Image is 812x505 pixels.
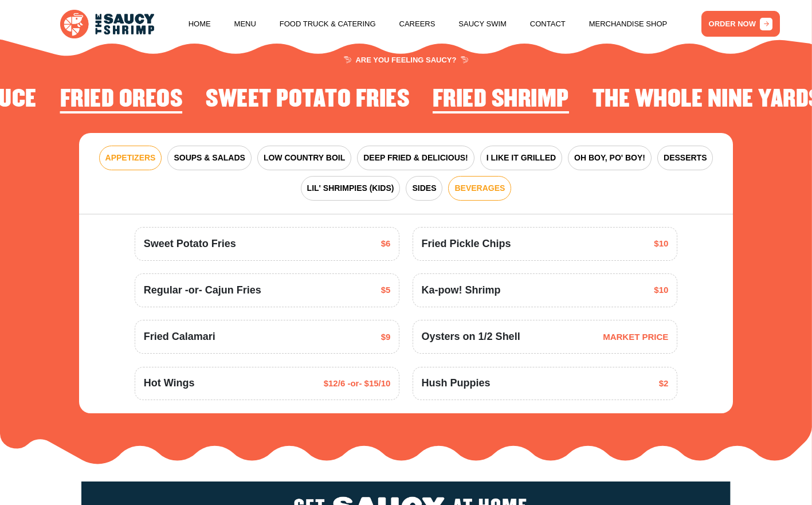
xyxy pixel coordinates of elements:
[363,152,468,164] span: DEEP FRIED & DELICIOUS!
[264,152,345,164] span: LOW COUNTRY BOIL
[433,86,569,116] li: 1 of 4
[406,176,442,201] button: SIDES
[174,152,245,164] span: SOUPS & SALADS
[422,329,520,345] span: Oysters on 1/2 Shell
[381,331,391,344] span: $9
[448,176,511,201] button: BEVERAGES
[105,152,156,164] span: APPETIZERS
[659,377,669,390] span: $2
[654,237,668,250] span: $10
[399,2,436,46] a: Careers
[167,146,251,170] button: SOUPS & SALADS
[257,146,351,170] button: LOW COUNTRY BOIL
[60,86,183,112] h2: Fried Oreos
[324,377,391,390] span: $12/6 -or- $15/10
[530,2,566,46] a: Contact
[664,152,707,164] span: DESSERTS
[144,283,261,298] span: Regular -or- Cajun Fries
[381,237,391,250] span: $6
[433,86,569,112] h2: Fried Shrimp
[206,86,409,112] h2: Sweet Potato Fries
[189,2,211,46] a: Home
[280,2,376,46] a: Food Truck & Catering
[144,375,195,391] span: Hot Wings
[144,329,215,345] span: Fried Calamari
[574,152,645,164] span: OH BOY, PO' BOY!
[234,2,256,46] a: Menu
[603,331,668,344] span: MARKET PRICE
[458,2,507,46] a: Saucy Swim
[568,146,652,170] button: OH BOY, PO' BOY!
[357,146,474,170] button: DEEP FRIED & DELICIOUS!
[307,182,394,194] span: LIL' SHRIMPIES (KIDS)
[589,2,668,46] a: Merchandise Shop
[701,11,780,37] a: ORDER NOW
[60,86,183,116] li: 3 of 4
[344,56,468,64] span: ARE YOU FEELING SAUCY?
[60,10,154,38] img: logo
[422,375,491,391] span: Hush Puppies
[480,146,562,170] button: I LIKE IT GRILLED
[487,152,556,164] span: I LIKE IT GRILLED
[654,284,668,297] span: $10
[301,176,401,201] button: LIL' SHRIMPIES (KIDS)
[412,182,436,194] span: SIDES
[99,146,162,170] button: APPETIZERS
[422,236,511,252] span: Fried Pickle Chips
[657,146,713,170] button: DESSERTS
[144,236,236,252] span: Sweet Potato Fries
[381,284,391,297] span: $5
[206,86,409,116] li: 4 of 4
[422,283,501,298] span: Ka-pow! Shrimp
[454,182,505,194] span: BEVERAGES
